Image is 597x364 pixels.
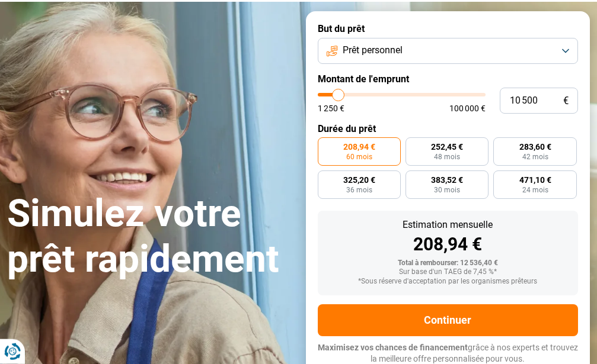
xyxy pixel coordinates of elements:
[343,176,375,184] span: 325,20 €
[327,268,569,276] div: Sur base d'un TAEG de 7,45 %*
[318,343,468,352] span: Maximisez vos chances de financement
[449,104,486,112] span: 100 000 €
[327,278,569,286] div: *Sous réserve d'acceptation par les organismes prêteurs
[522,153,548,160] span: 42 mois
[346,153,372,160] span: 60 mois
[318,104,344,112] span: 1 250 €
[327,236,569,253] div: 208,94 €
[318,23,579,34] label: But du prêt
[318,304,579,336] button: Continuer
[563,96,569,106] span: €
[431,143,463,151] span: 252,45 €
[346,186,372,194] span: 36 mois
[318,73,579,85] label: Montant de l'emprunt
[318,38,579,64] button: Prêt personnel
[434,153,460,160] span: 48 mois
[327,259,569,268] div: Total à rembourser: 12 536,40 €
[7,191,292,282] h1: Simulez votre prêt rapidement
[318,123,579,134] label: Durée du prêt
[343,44,403,57] span: Prêt personnel
[434,186,460,194] span: 30 mois
[519,143,551,151] span: 283,60 €
[327,220,569,230] div: Estimation mensuelle
[522,186,548,194] span: 24 mois
[343,143,375,151] span: 208,94 €
[431,176,463,184] span: 383,52 €
[519,176,551,184] span: 471,10 €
